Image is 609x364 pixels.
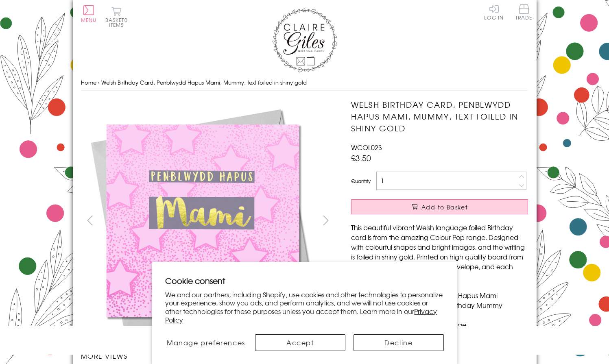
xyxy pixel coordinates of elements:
nav: breadcrumbs [81,74,528,91]
p: This beautiful vibrant Welsh language foiled Birthday card is from the amazing Colour Pop range. ... [351,222,528,281]
button: Menu [81,5,97,22]
span: Trade [515,4,533,20]
span: 0 items [109,16,128,28]
img: Welsh Birthday Card, Penblwydd Hapus Mami, Mummy, text foiled in shiny gold [335,99,579,343]
a: Log In [484,4,504,20]
button: Accept [255,334,345,351]
span: › [98,78,100,86]
h2: Cookie consent [165,275,444,286]
span: £3.50 [351,152,371,163]
p: We and our partners, including Shopify, use cookies and other technologies to personalize your ex... [165,290,444,324]
span: Welsh Birthday Card, Penblwydd Hapus Mami, Mummy, text foiled in shiny gold [101,78,307,86]
a: Privacy Policy [165,306,437,325]
button: prev [81,211,99,229]
a: Home [81,78,96,86]
span: Manage preferences [167,338,245,347]
button: Decline [354,334,444,351]
button: Manage preferences [165,334,247,351]
h1: Welsh Birthday Card, Penblwydd Hapus Mami, Mummy, text foiled in shiny gold [351,99,528,134]
img: Claire Giles Greetings Cards [272,8,337,72]
button: Basket0 items [105,7,128,27]
span: Menu [81,16,97,24]
img: Welsh Birthday Card, Penblwydd Hapus Mami, Mummy, text foiled in shiny gold [81,99,325,343]
button: Add to Basket [351,199,528,214]
label: Quantity [351,177,371,185]
span: WCOL023 [351,142,382,152]
a: Trade [515,4,533,22]
span: Add to Basket [421,203,468,211]
button: next [317,211,335,229]
h3: More views [81,351,335,361]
